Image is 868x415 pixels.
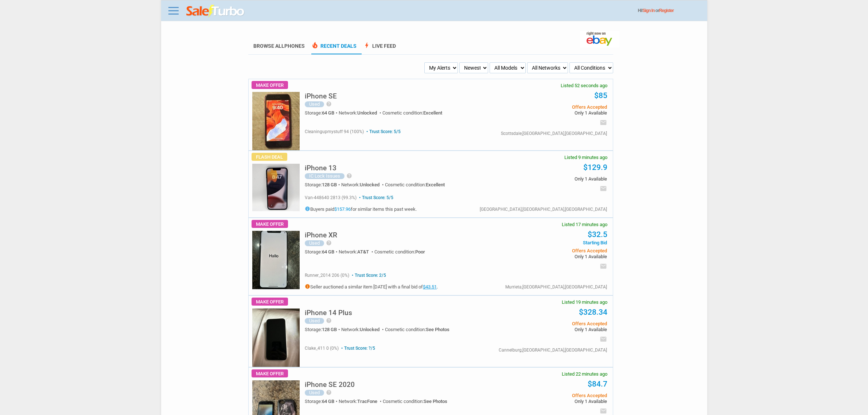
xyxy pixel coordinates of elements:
span: Offers Accepted [497,321,607,326]
span: Make Offer [252,220,288,228]
span: Make Offer [252,369,288,377]
a: local_fire_departmentRecent Deals [311,43,357,54]
span: Excellent [423,110,442,116]
i: info [305,206,310,212]
div: Cosmetic condition: [385,182,445,187]
i: help [346,173,352,179]
i: email [600,336,607,343]
img: s-l225.jpg [252,231,300,289]
div: Used [305,318,324,324]
a: Register [659,8,674,13]
span: Starting Bid [497,240,607,245]
span: clake_411 0 (0%) [305,346,339,351]
span: Unlocked [360,182,379,187]
div: Network: [339,110,382,115]
span: Only 1 Available [497,327,607,332]
span: Trust Score: 5/5 [358,195,393,200]
h5: iPhone SE [305,93,337,100]
a: $43.51 [423,284,437,290]
div: Scottsdale,[GEOGRAPHIC_DATA],[GEOGRAPHIC_DATA] [501,131,607,136]
div: Used [305,101,324,107]
span: See Photos [424,399,447,404]
div: Cannelburg,[GEOGRAPHIC_DATA],[GEOGRAPHIC_DATA] [499,348,607,352]
span: Make Offer [252,298,288,306]
div: Storage: [305,182,341,187]
span: Listed 9 minutes ago [564,155,607,160]
img: s-l225.jpg [252,164,300,211]
a: boltLive Feed [363,43,396,54]
a: iPhone 14 Plus [305,311,352,316]
span: Only 1 Available [497,177,607,181]
div: Storage: [305,110,339,115]
i: info [305,284,310,289]
a: $328.34 [579,308,607,317]
a: Browse AllPhones [253,43,305,49]
span: Offers Accepted [497,248,607,253]
span: van-448640 2813 (99.3%) [305,195,357,200]
h5: iPhone 14 Plus [305,309,352,316]
a: Sign In [643,8,655,13]
div: Murrieta,[GEOGRAPHIC_DATA],[GEOGRAPHIC_DATA] [505,285,607,289]
a: $84.7 [588,380,607,388]
i: email [600,185,607,192]
h5: iPhone XR [305,232,337,238]
span: Trust Score: 5/5 [365,129,401,134]
img: saleturbo.com - Online Deals and Discount Coupons [186,5,245,18]
a: iPhone SE 2020 [305,383,355,388]
span: local_fire_department [311,42,319,49]
div: Network: [339,399,383,404]
i: email [600,407,607,415]
span: AT&T [357,249,369,255]
span: 128 GB [322,327,337,332]
span: Excellent [426,182,445,187]
span: Only 1 Available [497,254,607,259]
span: Unlocked [360,327,379,332]
span: cleaningupmystuff 94 (100%) [305,129,364,134]
span: Listed 52 seconds ago [561,83,607,88]
h5: iPhone SE 2020 [305,381,355,388]
span: See Photos [426,327,449,332]
span: Listed 19 minutes ago [562,300,607,305]
div: Used [305,240,324,246]
span: Trust Score: ?/5 [340,346,375,351]
a: $157.96 [334,206,351,212]
span: Listed 17 minutes ago [562,222,607,227]
div: Storage: [305,327,341,332]
i: email [600,119,607,126]
div: Cosmetic condition: [385,327,449,332]
div: Network: [341,327,385,332]
span: runner_2014 206 (0%) [305,273,349,278]
img: s-l225.jpg [252,92,300,150]
span: Hi! [638,8,643,13]
span: TracFone [357,399,377,404]
span: Only 1 Available [497,110,607,115]
div: Storage: [305,249,339,254]
span: Offers Accepted [497,105,607,109]
a: $85 [594,91,607,100]
span: Trust Score: 2/5 [350,273,386,278]
div: Used [305,390,324,396]
h5: Buyers paid for similar items this past week. [305,206,417,212]
a: $32.5 [588,230,607,239]
a: iPhone 13 [305,166,336,171]
div: IC Lock Issues [305,173,345,179]
span: Listed 22 minutes ago [562,372,607,376]
div: [GEOGRAPHIC_DATA],[GEOGRAPHIC_DATA],[GEOGRAPHIC_DATA] [480,207,607,212]
span: Unlocked [357,110,377,116]
span: Make Offer [252,81,288,89]
div: Cosmetic condition: [374,249,425,254]
div: Network: [339,249,374,254]
span: Only 1 Available [497,399,607,404]
span: Phones [284,43,305,49]
i: help [326,389,332,395]
a: iPhone XR [305,233,337,238]
span: Poor [415,249,425,255]
span: Flash Deal [252,153,287,161]
img: s-l225.jpg [252,309,300,367]
span: 64 GB [322,249,334,255]
span: 128 GB [322,182,337,187]
i: help [326,240,332,246]
h5: Seller auctioned a similar item [DATE] with a final bid of . [305,284,438,289]
div: Storage: [305,399,339,404]
span: or [655,8,674,13]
